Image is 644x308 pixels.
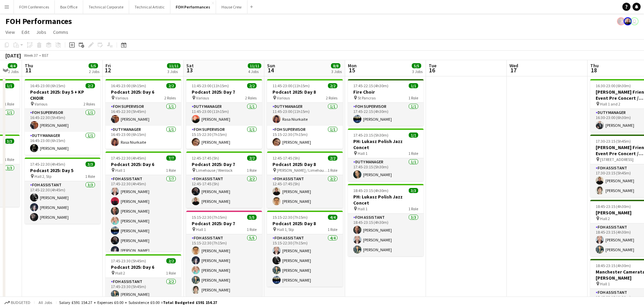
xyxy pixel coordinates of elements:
a: View [3,28,18,37]
span: Jobs [36,29,46,35]
div: Salary £591 154.27 + Expenses £0.00 + Subsistence £0.00 = [59,300,217,305]
a: Jobs [33,28,49,37]
app-user-avatar: Nathan PERM Birdsall [630,17,639,25]
button: FOH Performances [170,0,216,14]
span: Week 37 [22,53,39,58]
span: Edit [22,29,29,35]
span: Total Budgeted £591 154.27 [163,300,217,305]
span: All jobs [37,300,53,305]
div: [DATE] [5,52,21,59]
app-user-avatar: PERM Chris Nye [624,17,632,25]
button: FOH Conferences [14,0,55,14]
button: Budgeted [3,299,31,306]
app-user-avatar: Frazer Mclean [617,17,625,25]
button: Box Office [55,0,83,14]
span: View [5,29,15,35]
button: Technical Corporate [83,0,129,14]
div: BST [42,53,49,58]
span: Budgeted [11,300,30,305]
a: Comms [50,28,71,37]
button: Technical Artistic [129,0,170,14]
h1: FOH Performances [5,16,72,26]
a: Edit [19,28,32,37]
span: Comms [53,29,68,35]
button: House Crew [216,0,247,14]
